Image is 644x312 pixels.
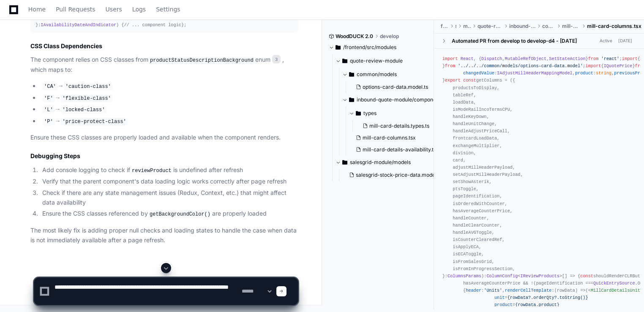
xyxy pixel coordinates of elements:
code: 'CA' [42,83,58,90]
p: The most likely fix is adding proper null checks and loading states to handle the case when data ... [30,226,298,245]
span: inbound-quote-module/components/mill-card-details [357,96,441,103]
button: /frontend/src/modules [329,41,428,54]
code: 'caution-class' [64,83,113,90]
svg: Directory [356,108,361,118]
span: inbound-quote-module [509,23,535,30]
span: types [363,110,377,117]
button: salesgrid-module/models [336,156,434,169]
span: develop [380,33,399,40]
p: Ensure these CSS classes are properly loaded and available when the component renders. [30,133,298,142]
span: quote-review-module [350,57,403,64]
button: inbound-quote-module/components/mill-card-details [342,93,441,107]
span: common/models [357,71,397,78]
code: productStatusDescriptionBackground [148,57,255,64]
span: Pull Requests [56,7,95,12]
li: Check if there are any state management issues (Redux, Context, etc.) that might affect data avai... [40,188,298,208]
span: export [445,78,461,83]
span: React [461,56,474,61]
code: getBackgroundColor() [148,211,212,218]
div: [DATE] [618,38,632,44]
svg: Directory [349,69,354,79]
div: Automated PR from develop to develop-d4 - [DATE] [452,38,577,44]
li: → [40,93,298,103]
li: → [40,81,298,91]
span: modules [463,23,471,30]
li: Verify that the parent component's data loading logic works correctly after page refresh [40,177,298,186]
span: frontend [441,23,449,30]
span: options-card-data.model.ts [363,84,428,90]
svg: Directory [342,56,347,66]
svg: Directory [349,95,354,105]
span: changedValue [463,71,494,76]
span: from [588,56,599,61]
span: '../../../common/models/options-card-data.model' [458,64,583,69]
h2: CSS Class Dependencies [30,42,298,50]
span: 'react' [601,56,619,61]
code: reviewProduct [130,167,173,175]
span: 3 [272,55,281,63]
button: mill-card-columns.tsx [352,132,439,144]
span: salesgrid-module/models [350,159,411,166]
span: mill-card-details.types.ts [369,123,429,129]
span: Home [28,7,46,12]
button: options-card-data.model.ts [352,81,436,93]
button: salesgrid-stock-price-data.model.tsx [346,169,436,181]
code: 'locked-class' [61,106,107,114]
span: Logs [132,7,146,12]
span: Active [597,37,615,45]
p: The component relies on CSS classes from enum , which maps to: [30,55,298,74]
svg: Directory [342,157,347,167]
button: mill-card-details.types.ts [359,120,439,132]
span: import [442,56,458,61]
span: WoodDUCK 2.0 [336,33,373,40]
span: string [596,71,611,76]
span: Users [106,7,122,12]
li: Add console logging to check if is undefined after refresh [40,165,298,175]
li: → [40,116,298,126]
span: SetStateAction [549,56,585,61]
span: Dispatch [481,56,502,61]
code: 'F' [42,95,55,102]
span: Settings [156,7,180,12]
span: salesgrid-stock-price-data.model.tsx [356,172,445,178]
span: IAdjustMillHeaderMappingModel [497,71,573,76]
svg: Directory [336,42,341,52]
span: // ... component logic [124,22,181,27]
span: /frontend/src/modules [343,44,396,51]
button: types [349,107,444,120]
span: mill-card-columns.tsx [363,134,416,141]
span: const [463,78,476,83]
code: 'L' [42,106,55,114]
span: components [542,23,555,30]
span: quote-review-module [478,23,502,30]
span: from [445,64,456,69]
span: mill-card-details [562,23,581,30]
button: quote-review-module [336,54,434,68]
span: src [455,23,456,30]
code: 'P' [42,118,55,126]
button: mill-card-details-availability.tsx [352,144,439,156]
span: import [622,56,638,61]
code: 'price-protect-class' [61,118,128,126]
span: IQuotePrice [604,64,633,69]
span: product [575,71,593,76]
button: common/models [342,68,441,81]
li: Ensure the CSS classes referenced by are properly loaded [40,209,298,219]
h2: Debugging Steps [30,152,298,160]
span: MutableRefObject [505,56,547,61]
span: IAvailabilityDateAndIndicator [41,22,116,27]
span: mill-card-columns.tsx [587,23,641,30]
span: mill-card-details-availability.tsx [363,146,439,153]
li: → [40,104,298,115]
span: import [586,64,601,69]
code: 'flexible-class' [61,95,113,102]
